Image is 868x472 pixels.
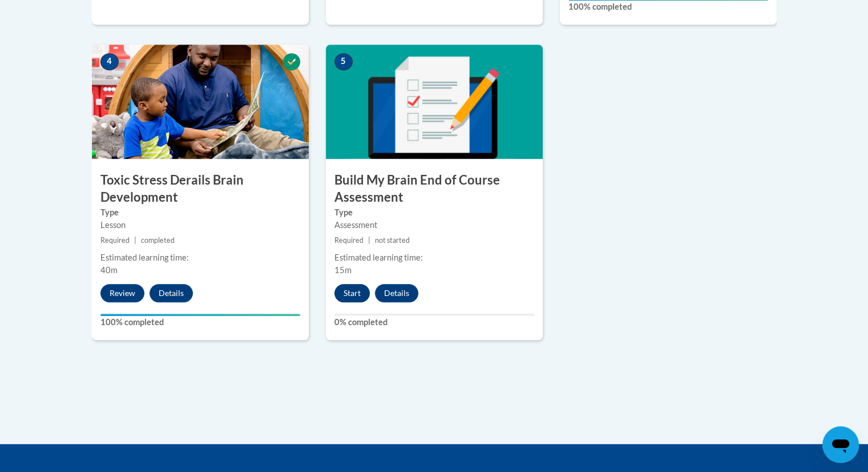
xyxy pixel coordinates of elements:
button: Review [100,284,144,302]
span: Required [334,236,364,245]
img: Course Image [326,45,543,159]
span: 15m [334,265,352,275]
h3: Toxic Stress Derails Brain Development [92,171,309,207]
span: | [134,236,136,245]
span: 5 [334,53,353,70]
label: Type [334,206,534,219]
img: Course Image [92,45,309,159]
span: completed [141,236,175,245]
div: Your progress [100,314,300,316]
div: Lesson [100,219,300,231]
iframe: Button to launch messaging window [822,426,859,463]
button: Details [150,284,193,302]
h3: Build My Brain End of Course Assessment [326,171,543,207]
span: | [368,236,370,245]
span: not started [375,236,410,245]
span: 4 [100,53,119,70]
div: Assessment [334,219,534,231]
div: Estimated learning time: [100,251,300,264]
label: Type [100,206,300,219]
label: 100% completed [100,316,300,329]
span: 40m [100,265,118,275]
button: Details [375,284,418,302]
span: Required [100,236,130,245]
button: Start [334,284,370,302]
label: 0% completed [334,316,534,329]
label: 100% completed [568,1,768,13]
div: Estimated learning time: [334,251,534,264]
